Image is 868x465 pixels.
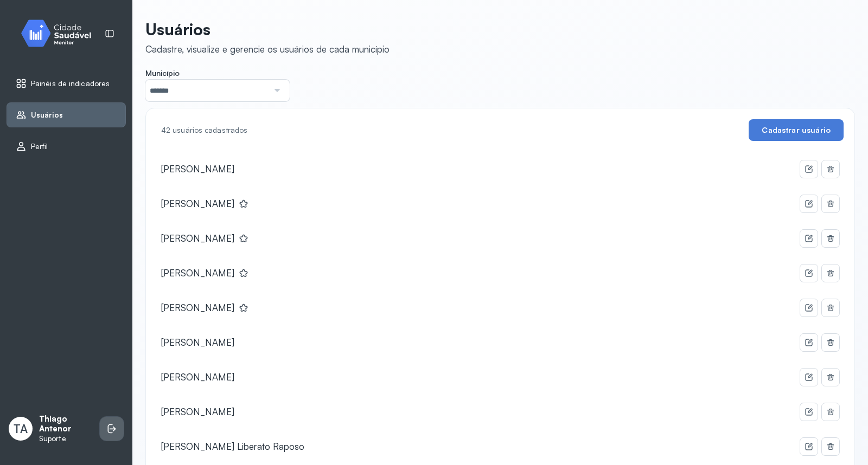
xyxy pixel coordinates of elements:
div: [PERSON_NAME] [161,337,234,348]
div: [PERSON_NAME] [161,198,234,209]
div: [PERSON_NAME] [161,232,234,244]
div: [PERSON_NAME] [161,267,234,279]
span: Painéis de indicadores [31,79,110,88]
div: 42 usuários cadastrados [157,126,247,135]
a: Usuários [16,109,117,120]
div: [PERSON_NAME] [161,163,234,175]
p: Thiago Antenor [39,414,95,435]
div: [PERSON_NAME] [161,406,234,417]
span: Município [145,68,180,78]
span: Perfil [31,142,48,151]
a: Painéis de indicadores [16,78,117,89]
span: Usuários [31,111,63,120]
img: monitor.svg [11,17,109,49]
button: Cadastrar usuário [749,119,844,141]
div: [PERSON_NAME] [161,302,234,313]
p: Suporte [39,434,95,443]
a: Perfil [16,141,117,152]
div: Cadastre, visualize e gerencie os usuários de cada município [145,43,390,55]
div: [PERSON_NAME] Liberato Raposo [161,441,304,452]
div: [PERSON_NAME] [161,371,234,383]
span: TA [14,422,28,436]
p: Usuários [145,20,390,39]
